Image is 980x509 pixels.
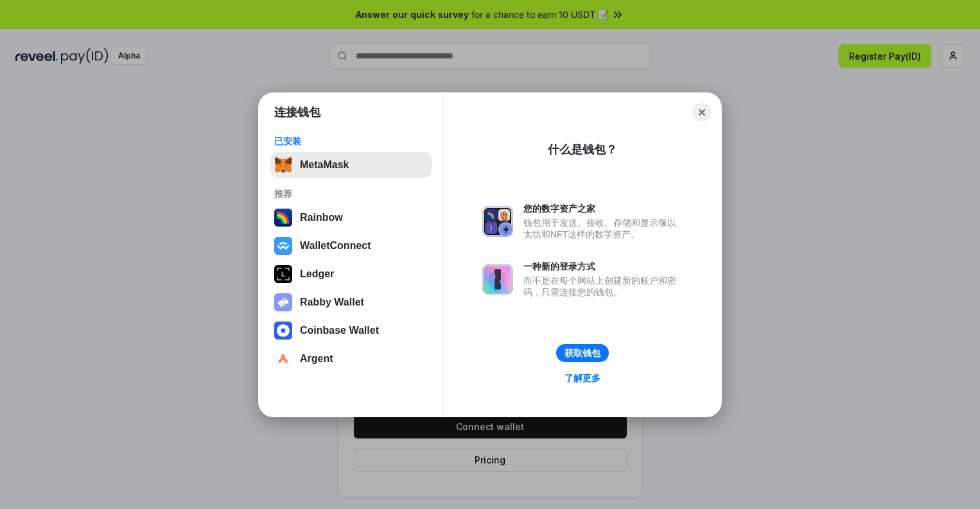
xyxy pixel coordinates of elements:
div: 了解更多 [564,372,600,384]
img: svg+xml,%3Csvg%20xmlns%3D%22http%3A%2F%2Fwww.w3.org%2F2000%2Fsvg%22%20fill%3D%22none%22%20viewBox... [274,293,292,311]
div: Ledger [300,268,334,280]
button: Ledger [270,261,432,287]
div: 什么是钱包？ [548,142,617,157]
img: svg+xml,%3Csvg%20width%3D%2228%22%20height%3D%2228%22%20viewBox%3D%220%200%2028%2028%22%20fill%3D... [274,350,292,368]
button: 获取钱包 [556,344,609,362]
div: Rabby Wallet [300,297,364,308]
a: 了解更多 [557,370,608,386]
div: 钱包用于发送、接收、存储和显示像以太坊和NFT这样的数字资产。 [523,217,683,240]
div: 而不是在每个网站上创建新的账户和密码，只需连接您的钱包。 [523,275,683,298]
img: svg+xml,%3Csvg%20width%3D%2228%22%20height%3D%2228%22%20viewBox%3D%220%200%2028%2028%22%20fill%3D... [274,237,292,255]
img: svg+xml,%3Csvg%20xmlns%3D%22http%3A%2F%2Fwww.w3.org%2F2000%2Fsvg%22%20width%3D%2228%22%20height%3... [274,265,292,283]
img: svg+xml,%3Csvg%20xmlns%3D%22http%3A%2F%2Fwww.w3.org%2F2000%2Fsvg%22%20fill%3D%22none%22%20viewBox... [482,264,513,295]
button: WalletConnect [270,233,432,259]
div: Argent [300,353,333,365]
div: 获取钱包 [564,347,600,359]
div: Rainbow [300,212,343,223]
button: Close [693,103,711,121]
div: 已安装 [274,135,428,147]
div: Coinbase Wallet [300,325,379,336]
button: Rainbow [270,205,432,230]
img: svg+xml,%3Csvg%20width%3D%22120%22%20height%3D%22120%22%20viewBox%3D%220%200%20120%20120%22%20fil... [274,209,292,227]
div: 推荐 [274,188,428,200]
button: MetaMask [270,152,432,178]
div: 一种新的登录方式 [523,261,683,272]
button: Rabby Wallet [270,289,432,315]
div: WalletConnect [300,240,371,252]
h1: 连接钱包 [274,105,320,120]
button: Coinbase Wallet [270,318,432,343]
img: svg+xml,%3Csvg%20width%3D%2228%22%20height%3D%2228%22%20viewBox%3D%220%200%2028%2028%22%20fill%3D... [274,322,292,340]
button: Argent [270,346,432,372]
div: MetaMask [300,159,349,171]
img: svg+xml,%3Csvg%20xmlns%3D%22http%3A%2F%2Fwww.w3.org%2F2000%2Fsvg%22%20fill%3D%22none%22%20viewBox... [482,206,513,237]
div: 您的数字资产之家 [523,203,683,214]
img: svg+xml,%3Csvg%20fill%3D%22none%22%20height%3D%2233%22%20viewBox%3D%220%200%2035%2033%22%20width%... [274,156,292,174]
